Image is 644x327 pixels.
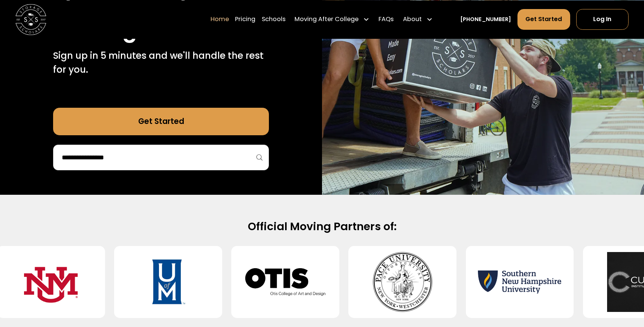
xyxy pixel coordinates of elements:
a: FAQs [378,9,394,30]
div: About [403,15,422,24]
a: Get Started [517,9,570,30]
a: Schools [262,9,285,30]
div: Moving After College [291,9,372,30]
img: Southern New Hampshire University [478,252,561,312]
a: Get Started [53,108,269,136]
img: Otis College of Art and Design [244,252,327,312]
a: Pricing [235,9,255,30]
h2: Official Moving Partners of: [75,220,569,234]
img: University of Memphis [127,252,210,312]
a: Home [211,9,229,30]
div: Moving After College [295,15,359,24]
div: About [400,9,436,30]
a: [PHONE_NUMBER] [460,15,511,23]
a: Log In [576,9,629,30]
img: Pace University - Pleasantville [361,252,444,312]
img: University of New Mexico [9,252,93,312]
img: Storage Scholars main logo [15,4,46,35]
p: Sign up in 5 minutes and we'll handle the rest for you. [53,49,269,77]
a: home [15,4,46,35]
